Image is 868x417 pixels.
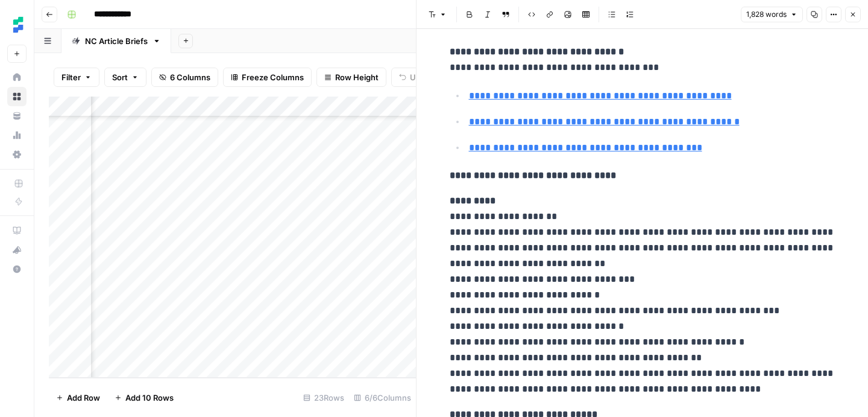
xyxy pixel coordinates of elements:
[746,9,787,20] span: 1,828 words
[335,71,379,83] span: Row Height
[7,106,27,126] a: Your Data
[7,68,27,87] a: Home
[7,240,27,259] button: What's new?
[8,241,26,259] div: What's new?
[7,10,27,40] button: Workspace: Ten Speed
[61,71,81,83] span: Filter
[104,68,146,87] button: Sort
[298,388,349,407] div: 23 Rows
[391,68,438,87] button: Undo
[7,259,27,279] button: Help + Support
[170,71,210,83] span: 6 Columns
[67,392,100,404] span: Add Row
[242,71,304,83] span: Freeze Columns
[349,388,416,407] div: 6/6 Columns
[7,14,29,36] img: Ten Speed Logo
[54,68,99,87] button: Filter
[151,68,218,87] button: 6 Columns
[316,68,386,87] button: Row Height
[112,71,128,83] span: Sort
[49,388,107,407] button: Add Row
[7,145,27,164] a: Settings
[223,68,312,87] button: Freeze Columns
[61,29,171,53] a: NC Article Briefs
[741,7,803,22] button: 1,828 words
[410,71,430,83] span: Undo
[125,392,174,404] span: Add 10 Rows
[107,388,181,407] button: Add 10 Rows
[7,221,27,240] a: AirOps Academy
[7,126,27,145] a: Usage
[7,87,27,106] a: Browse
[85,35,148,47] div: NC Article Briefs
